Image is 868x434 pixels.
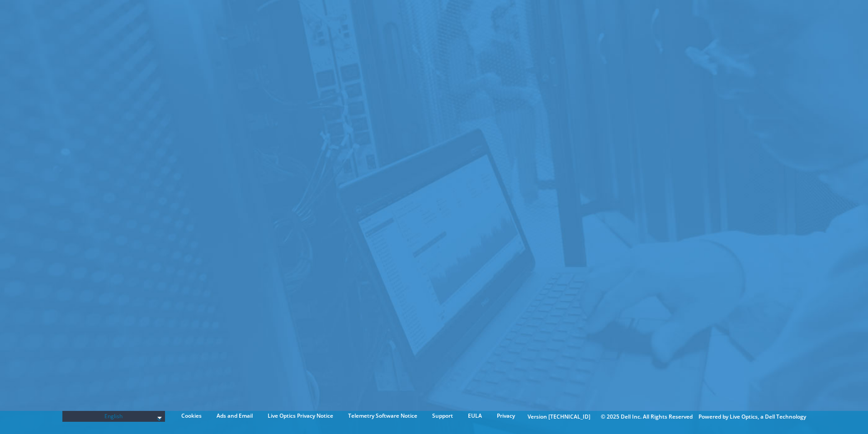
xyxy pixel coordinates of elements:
a: Cookies [175,411,208,421]
li: © 2025 Dell Inc. All Rights Reserved [596,412,697,422]
a: Support [425,411,460,421]
span: English [67,411,161,422]
a: EULA [461,411,489,421]
a: Live Optics Privacy Notice [261,411,340,421]
li: Version [TECHNICAL_ID] [523,412,595,422]
a: Privacy [490,411,522,421]
a: Telemetry Software Notice [341,411,424,421]
a: Ads and Email [210,411,259,421]
li: Powered by Live Optics, a Dell Technology [698,412,806,422]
